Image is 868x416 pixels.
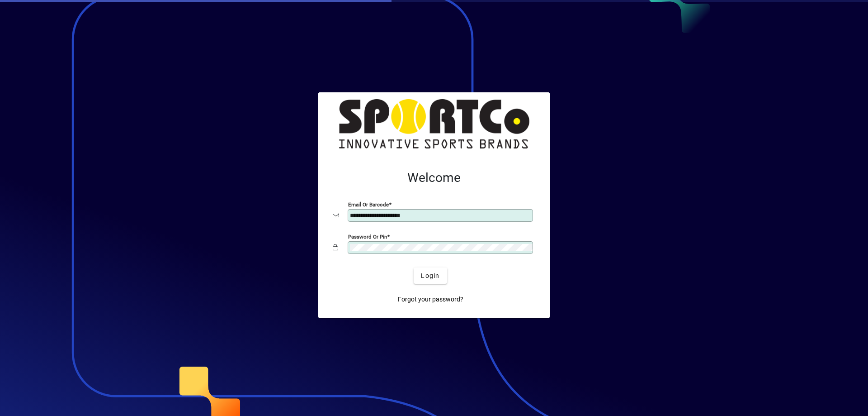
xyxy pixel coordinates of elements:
[333,170,535,186] h2: Welcome
[414,268,447,284] button: Login
[348,201,389,208] mat-label: Email or Barcode
[348,234,387,240] mat-label: Password or Pin
[398,295,463,304] span: Forgot your password?
[394,291,467,307] a: Forgot your password?
[421,271,439,281] span: Login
